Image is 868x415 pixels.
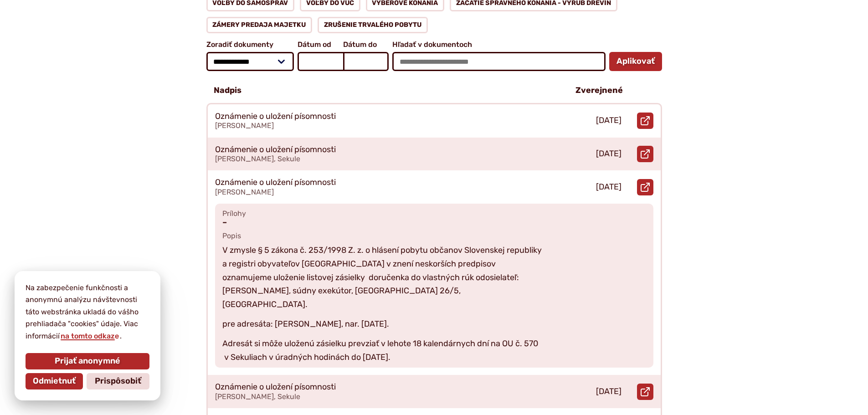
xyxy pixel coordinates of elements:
span: Prijať anonymné [55,356,120,366]
p: Nadpis [214,86,241,96]
span: Popis [222,231,646,240]
p: [DATE] [596,387,621,397]
p: V zmysle § 5 zákona č. 253/1998 Z. z. o hlásení pobytu občanov Slovenskej republiky a registri ob... [222,244,546,311]
button: Odmietnuť [26,373,83,389]
span: Prispôsobiť [95,376,141,386]
p: [DATE] [596,116,621,126]
p: Oznámenie o uložení písomnosti [215,112,336,122]
span: Prílohy [222,209,646,218]
span: [PERSON_NAME], Sekule [215,392,300,401]
p: pre adresáta: [PERSON_NAME], nar. [DATE]. [222,318,546,331]
input: Dátum do [343,52,389,71]
p: [DATE] [596,182,621,192]
input: Hľadať v dokumentoch [392,52,605,71]
span: Odmietnuť [33,376,76,386]
a: Zámery predaja majetku [206,17,313,33]
span: [PERSON_NAME] [215,188,274,196]
span: [PERSON_NAME], Sekule [215,154,300,163]
p: Na zabezpečenie funkčnosti a anonymnú analýzu návštevnosti táto webstránka ukladá do vášho prehli... [26,282,149,342]
button: Aplikovať [609,52,662,71]
p: [DATE] [596,149,621,159]
span: Zoradiť dokumenty [206,41,294,49]
p: Oznámenie o uložení písomnosti [215,145,336,155]
select: Zoradiť dokumenty [206,52,294,71]
p: Zverejnené [575,86,623,96]
a: na tomto odkaze [60,332,120,340]
p: Adresát si môže uloženú zásielku prevziať v lehote 18 kalendárnych dní na OU č. 570 v Sekuliach v... [222,337,546,364]
span: [PERSON_NAME] [215,121,274,130]
span: Dátum do [343,41,389,49]
button: Prijať anonymné [26,353,149,369]
p: Oznámenie o uložení písomnosti [215,178,336,188]
p: Oznámenie o uložení písomnosti [215,382,336,392]
span: – [222,218,646,228]
span: Hľadať v dokumentoch [392,41,605,49]
input: Dátum od [298,52,343,71]
a: Zrušenie trvalého pobytu [318,17,428,33]
span: Dátum od [298,41,343,49]
button: Prispôsobiť [87,373,149,389]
